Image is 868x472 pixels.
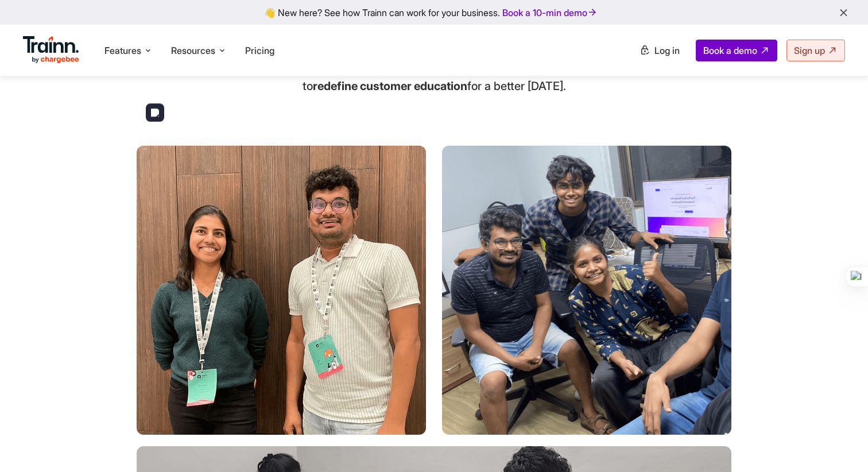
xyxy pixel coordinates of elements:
[703,45,757,56] span: Book a demo
[7,7,861,18] div: 👋 New here? See how Trainn can work for your business.
[633,40,687,61] a: Log in
[104,44,141,57] span: Features
[23,36,79,64] img: Trainn Logo
[245,45,274,56] a: Pricing
[259,62,609,94] p: There’s no stopping our team of developers, writers, and designers to for a better [DATE].
[811,417,868,472] iframe: Chat Widget
[794,45,825,56] span: Sign up
[696,40,777,61] a: Book a demo
[654,45,680,56] span: Log in
[137,146,426,435] img: team image 2| Customer Education Platform | Trainn
[313,79,467,93] b: redefine customer education
[442,146,731,435] img: team image 3| Customer Education Platform | Trainn
[786,40,845,61] a: Sign up
[171,44,215,57] span: Resources
[500,5,600,21] a: Book a 10-min demo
